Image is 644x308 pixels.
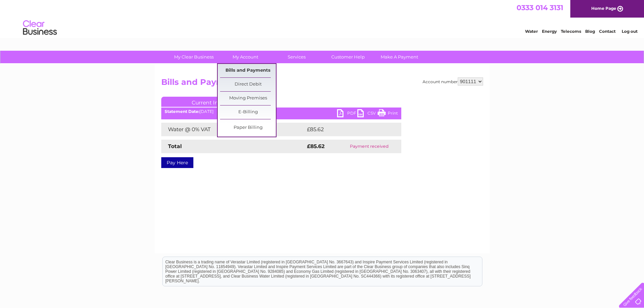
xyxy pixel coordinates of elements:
a: E-Billing [220,105,276,119]
b: Statement Date: [165,109,199,114]
a: 0333 014 3131 [517,3,563,12]
a: Print [378,109,398,119]
a: Direct Debit [220,78,276,91]
a: Telecoms [561,29,581,34]
a: Paper Billing [220,121,276,135]
a: Log out [622,29,638,34]
a: Moving Premises [220,92,276,105]
a: Customer Help [320,51,376,63]
a: Pay Here [161,157,193,168]
a: My Account [217,51,273,63]
a: Contact [599,29,616,34]
a: CSV [357,109,378,119]
a: Water [525,29,538,34]
strong: Total [168,143,182,149]
strong: £85.62 [307,143,325,149]
a: Services [269,51,325,63]
a: Bills and Payments [220,64,276,77]
div: [DATE] [161,109,401,114]
img: logo.png [23,18,57,38]
h2: Bills and Payments [161,77,483,90]
td: Payment received [337,140,401,153]
a: Energy [542,29,557,34]
a: My Clear Business [166,51,222,63]
div: Account number [423,77,483,86]
a: Blog [585,29,595,34]
td: Water @ 0% VAT [161,123,305,136]
td: £85.62 [305,123,387,136]
a: Current Invoice [161,97,263,107]
div: Clear Business is a trading name of Verastar Limited (registered in [GEOGRAPHIC_DATA] No. 3667643... [163,4,482,33]
a: Make A Payment [372,51,427,63]
a: PDF [337,109,357,119]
